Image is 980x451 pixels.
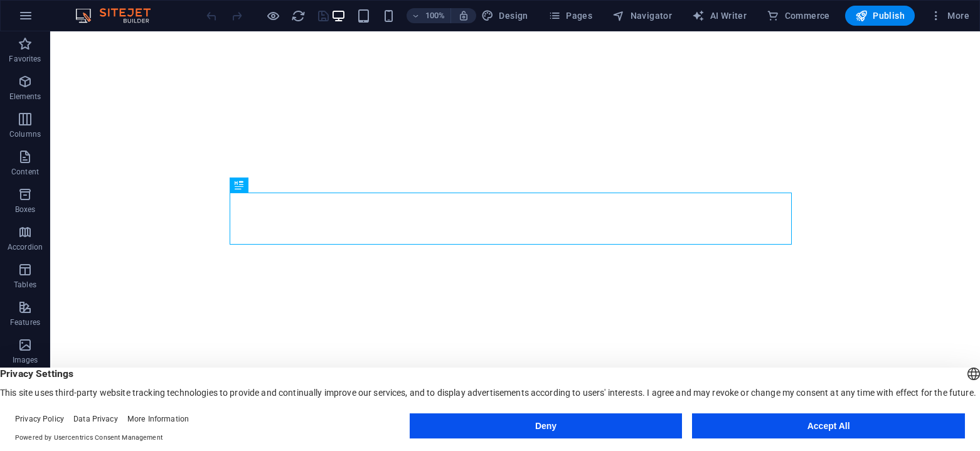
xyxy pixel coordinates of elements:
[548,9,592,22] span: Pages
[13,355,38,365] p: Images
[612,9,672,22] span: Navigator
[291,9,306,23] i: Reload page
[72,8,166,23] img: Editor Logo
[9,54,41,64] p: Favorites
[692,9,747,22] span: AI Writer
[291,8,306,23] button: reload
[476,6,533,26] button: Design
[10,317,40,327] p: Features
[15,204,36,215] p: Boxes
[762,6,835,26] button: Commerce
[425,8,445,23] h6: 100%
[9,129,41,139] p: Columns
[476,6,533,26] div: Design (Ctrl+Alt+Y)
[11,167,39,177] p: Content
[8,242,43,252] p: Accordion
[925,6,974,26] button: More
[845,6,915,26] button: Publish
[481,9,528,22] span: Design
[687,6,752,26] button: AI Writer
[458,10,469,21] i: On resize automatically adjust zoom level to fit chosen device.
[9,92,41,102] p: Elements
[855,9,905,22] span: Publish
[14,280,36,290] p: Tables
[930,9,969,22] span: More
[266,8,281,23] button: Click here to leave preview mode and continue editing
[607,6,677,26] button: Navigator
[767,9,830,22] span: Commerce
[407,8,451,23] button: 100%
[543,6,597,26] button: Pages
